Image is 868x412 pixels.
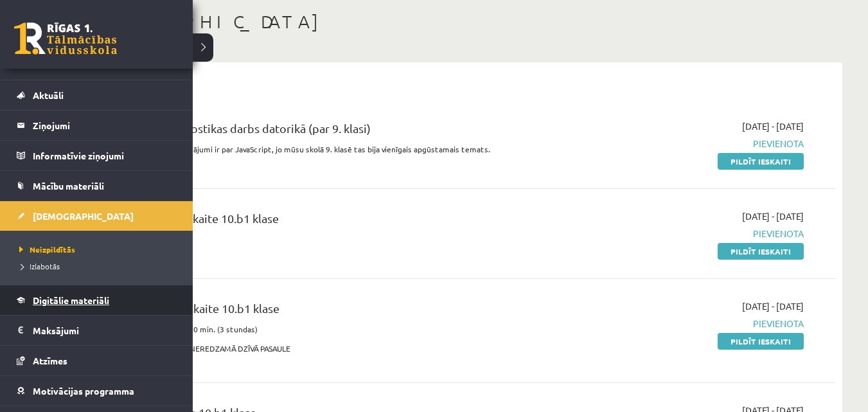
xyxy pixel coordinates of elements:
legend: Ziņojumi [33,111,177,140]
div: Dabaszinības 1. ieskaite 10.b1 klase [96,300,562,323]
span: Atzīmes [33,355,67,366]
a: Pildīt ieskaiti [718,153,804,170]
span: Mācību materiāli [33,180,104,192]
a: Digitālie materiāli [17,285,177,315]
a: [DEMOGRAPHIC_DATA] [17,201,177,231]
a: Mācību materiāli [17,171,177,201]
span: Izlabotās [16,261,60,271]
span: Neizpildītās [16,244,75,255]
div: Angļu valoda 1. ieskaite 10.b1 klase [96,210,562,233]
a: Ziņojumi [17,111,177,140]
span: Digitālie materiāli [33,294,109,306]
a: Rīgas 1. Tālmācības vidusskola [14,22,117,55]
a: Izlabotās [16,260,180,272]
a: Pildīt ieskaiti [718,333,804,350]
p: Tēma: PASAULE AP MUMS. NEREDZAMĀ DZĪVĀ PASAULE [96,343,562,354]
span: Motivācijas programma [33,385,134,397]
a: Pildīt ieskaiti [718,243,804,260]
span: [DEMOGRAPHIC_DATA] [33,210,134,222]
legend: Informatīvie ziņojumi [33,141,177,170]
h1: [DEMOGRAPHIC_DATA] [77,11,842,33]
a: Aktuāli [17,80,177,110]
a: Neizpildītās [16,244,180,255]
span: [DATE] - [DATE] [742,120,804,133]
span: Aktuāli [33,89,64,101]
legend: Maksājumi [33,316,177,345]
span: [DATE] - [DATE] [742,300,804,313]
a: Motivācijas programma [17,376,177,406]
span: Pievienota [581,227,804,240]
a: Maksājumi [17,316,177,345]
a: Informatīvie ziņojumi [17,141,177,170]
span: [DATE] - [DATE] [742,210,804,223]
span: Pievienota [581,137,804,150]
div: 10.b1 klases diagnostikas darbs datorikā (par 9. klasi) [96,120,562,143]
p: Diagnostikas darbā visi jautājumi ir par JavaScript, jo mūsu skolā 9. klasē tas bija vienīgais ap... [96,143,562,155]
p: Ieskaites pildīšanas laiks 180 min. (3 stundas) [96,323,562,335]
span: Pievienota [581,317,804,330]
a: Atzīmes [17,346,177,375]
